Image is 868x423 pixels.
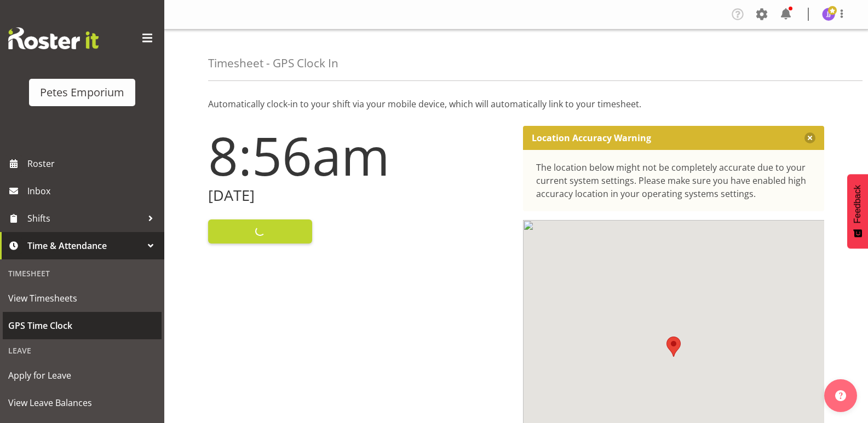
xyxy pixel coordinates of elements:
p: Automatically clock-in to your shift via your mobile device, which will automatically link to you... [208,97,824,111]
h2: [DATE] [208,187,510,204]
p: Location Accuracy Warning [532,132,651,143]
span: Shifts [27,210,142,227]
h1: 8:56am [208,126,510,185]
span: GPS Time Clock [8,317,156,334]
a: View Timesheets [3,285,162,312]
span: Inbox [27,183,159,199]
img: janelle-jonkers702.jpg [822,8,835,21]
div: The location below might not be completely accurate due to your current system settings. Please m... [536,161,812,200]
span: View Timesheets [8,290,156,306]
div: Leave [3,339,162,362]
span: Feedback [853,185,863,223]
span: Apply for Leave [8,367,156,384]
span: Roster [27,155,159,172]
h4: Timesheet - GPS Clock In [208,57,338,69]
span: View Leave Balances [8,395,156,411]
img: help-xxl-2.png [835,390,846,401]
img: Rosterit website logo [8,27,99,49]
span: Time & Attendance [27,237,142,254]
button: Close message [804,132,815,143]
a: Apply for Leave [3,362,162,389]
a: View Leave Balances [3,389,162,416]
button: Feedback - Show survey [847,174,868,248]
a: GPS Time Clock [3,312,162,339]
div: Timesheet [3,262,162,285]
div: Petes Emporium [40,84,124,101]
